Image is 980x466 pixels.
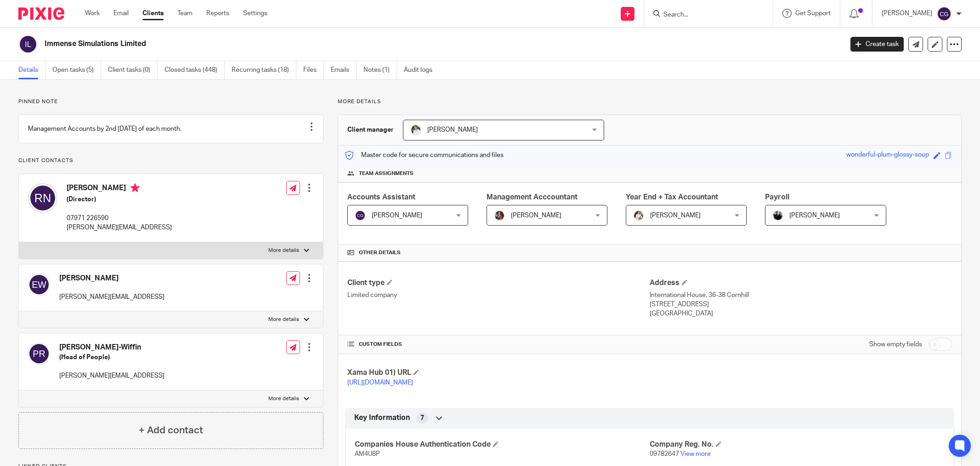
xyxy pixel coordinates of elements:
[494,210,505,221] img: Hannah.jpeg
[206,9,229,18] a: Reports
[347,341,650,348] h4: CUSTOM FIELDS
[633,210,644,221] img: Kayleigh%20Henson.jpeg
[869,340,922,349] label: Show empty fields
[650,440,945,449] h4: Company Reg. No.
[347,125,394,134] h3: Client manager
[789,212,840,219] span: [PERSON_NAME]
[347,278,650,288] h4: Client type
[626,193,718,201] span: Year End + Tax Accountant
[650,300,952,309] p: [STREET_ADDRESS]
[18,35,38,54] img: svg%3E
[650,291,952,300] p: International House, 36-38 Cornhill
[427,127,478,133] span: [PERSON_NAME]
[347,379,413,386] a: [URL][DOMAIN_NAME]
[650,278,952,288] h4: Address
[268,247,299,254] p: More details
[18,98,323,105] p: Pinned note
[680,451,711,457] a: View more
[67,214,172,223] p: 07971 226590
[28,343,50,365] img: svg%3E
[67,183,172,195] h4: [PERSON_NAME]
[139,423,203,437] h4: + Add contact
[511,212,561,219] span: [PERSON_NAME]
[355,210,366,221] img: svg%3E
[882,9,932,18] p: [PERSON_NAME]
[338,98,962,105] p: More details
[59,274,164,283] h4: [PERSON_NAME]
[59,371,164,380] p: [PERSON_NAME][EMAIL_ADDRESS]
[663,11,745,19] input: Search
[487,193,578,201] span: Management Acccountant
[67,223,172,232] p: [PERSON_NAME][EMAIL_ADDRESS]
[347,291,650,300] p: Limited company
[345,151,504,160] p: Master code for secure communications and files
[59,292,164,302] p: [PERSON_NAME][EMAIL_ADDRESS]
[772,210,783,221] img: nicky-partington.jpg
[765,193,789,201] span: Payroll
[795,10,831,17] span: Get Support
[268,395,299,402] p: More details
[331,61,357,79] a: Emails
[243,9,267,18] a: Settings
[130,183,140,192] i: Primary
[18,61,45,79] a: Details
[410,124,421,135] img: sarah-royle.jpg
[650,309,952,318] p: [GEOGRAPHIC_DATA]
[850,37,904,52] a: Create task
[232,61,296,79] a: Recurring tasks (18)
[28,183,57,213] img: svg%3E
[303,61,324,79] a: Files
[164,61,225,79] a: Closed tasks (448)
[359,249,401,256] span: Other details
[937,6,952,21] img: svg%3E
[650,451,679,457] span: 09782647
[355,440,650,449] h4: Companies House Authentication Code
[113,9,129,18] a: Email
[420,414,424,423] span: 7
[846,150,929,161] div: wonderful-plum-glossy-soup
[354,413,410,423] span: Key Information
[268,316,299,323] p: More details
[59,343,164,352] h4: [PERSON_NAME]-Wiffin
[142,9,164,18] a: Clients
[67,195,172,204] h5: (Director)
[347,193,415,201] span: Accounts Assistant
[28,274,50,296] img: svg%3E
[85,9,100,18] a: Work
[177,9,193,18] a: Team
[359,170,414,177] span: Team assignments
[347,368,650,378] h4: Xama Hub 01) URL
[18,7,64,20] img: Pixie
[404,61,439,79] a: Audit logs
[363,61,397,79] a: Notes (1)
[372,212,422,219] span: [PERSON_NAME]
[59,353,164,362] h5: (Head of People)
[355,451,380,457] span: AM4U8P
[650,212,701,219] span: [PERSON_NAME]
[108,61,158,79] a: Client tasks (0)
[18,157,323,164] p: Client contacts
[45,39,678,49] h2: Immense Simulations Limited
[52,61,101,79] a: Open tasks (5)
